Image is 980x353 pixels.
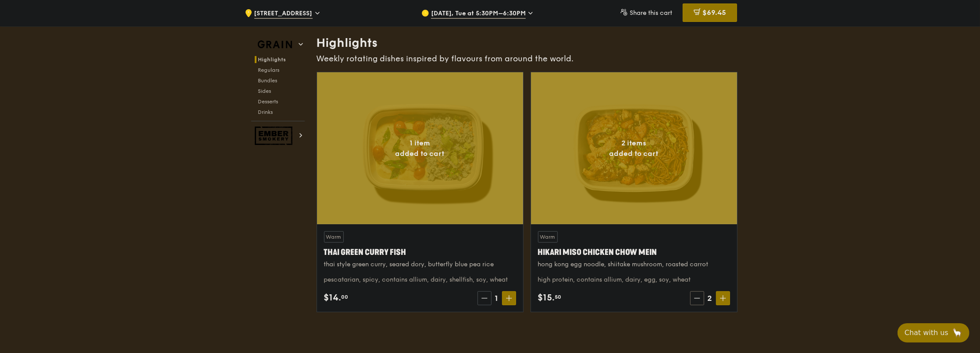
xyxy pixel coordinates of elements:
span: 🦙 [952,328,962,338]
span: Desserts [258,99,278,105]
span: [DATE], Tue at 5:30PM–6:30PM [431,9,526,19]
span: Bundles [258,78,278,84]
span: Regulars [258,67,280,73]
div: Thai Green Curry Fish [324,246,516,258]
span: Drinks [258,109,273,115]
span: Highlights [258,56,286,63]
div: Weekly rotating dishes inspired by flavours from around the world. [317,53,738,65]
div: Warm [538,231,558,243]
div: hong kong egg noodle, shiitake mushroom, roasted carrot [538,260,730,269]
img: Ember Smokery web logo [255,127,295,145]
div: pescatarian, spicy, contains allium, dairy, shellfish, soy, wheat [324,275,516,284]
span: Share this cart [630,9,672,17]
h3: Highlights [317,35,738,51]
span: $69.45 [702,8,726,17]
div: thai style green curry, seared dory, butterfly blue pea rice [324,260,516,269]
button: Chat with us🦙 [898,323,969,342]
span: $14. [324,291,342,304]
span: 00 [342,293,349,300]
div: Hikari Miso Chicken Chow Mein [538,246,730,258]
div: Warm [324,231,344,243]
span: 50 [555,293,562,300]
span: $15. [538,291,555,304]
span: Sides [258,88,271,94]
span: 2 [704,292,716,304]
span: 1 [492,292,502,304]
img: Grain web logo [255,37,295,53]
span: Chat with us [905,328,948,338]
span: [STREET_ADDRESS] [254,9,313,19]
div: high protein, contains allium, dairy, egg, soy, wheat [538,275,730,284]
